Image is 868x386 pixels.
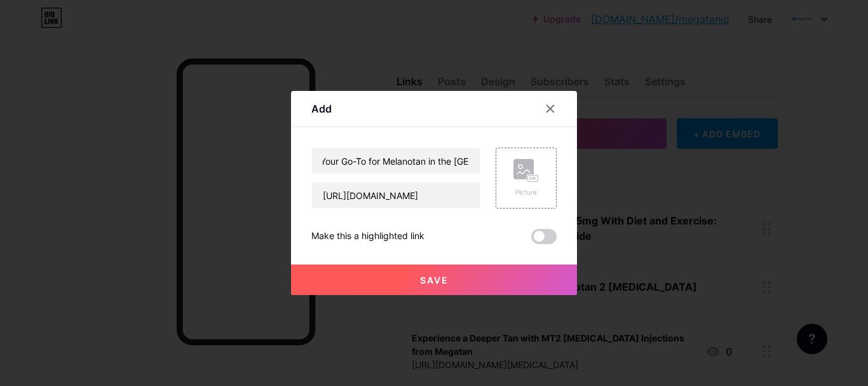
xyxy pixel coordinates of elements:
[513,188,539,197] div: Picture
[312,148,480,174] input: Title
[311,229,424,244] div: Make this a highlighted link
[420,275,449,286] span: Save
[311,101,332,116] div: Add
[291,265,577,295] button: Save
[312,183,480,208] input: URL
